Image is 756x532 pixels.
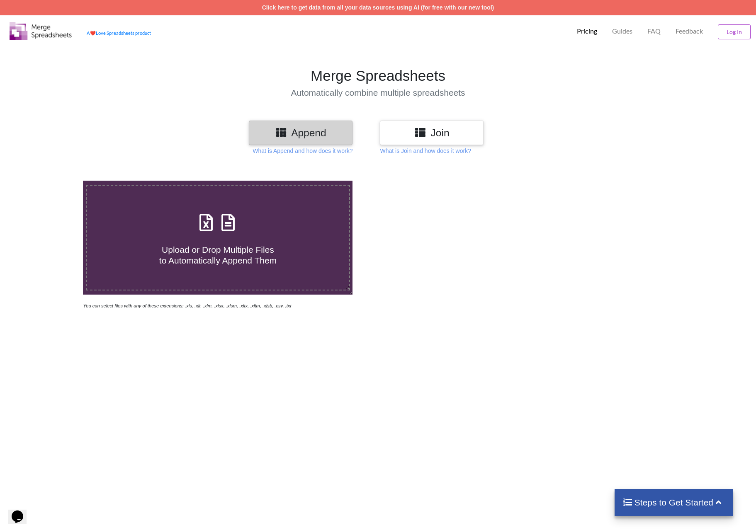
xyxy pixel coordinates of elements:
[159,245,277,265] span: Upload or Drop Multiple Files to Automatically Append Them
[623,497,725,508] h4: Steps to Get Started
[612,27,632,36] p: Guides
[718,24,751,39] button: Log In
[676,28,703,34] span: Feedback
[8,499,35,524] iframe: chat widget
[380,147,471,155] p: What is Join and how does it work?
[577,27,597,36] p: Pricing
[253,147,352,155] p: What is Append and how does it work?
[87,30,151,36] a: AheartLove Spreadsheets product
[10,22,72,40] img: Logo.png
[386,127,477,139] h3: Join
[647,27,661,36] p: FAQ
[262,4,494,11] a: Click here to get data from all your data sources using AI (for free with our new tool)
[83,303,291,308] i: You can select files with any of these extensions: .xls, .xlt, .xlm, .xlsx, .xlsm, .xltx, .xltm, ...
[255,127,346,139] h3: Append
[90,30,96,36] span: heart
